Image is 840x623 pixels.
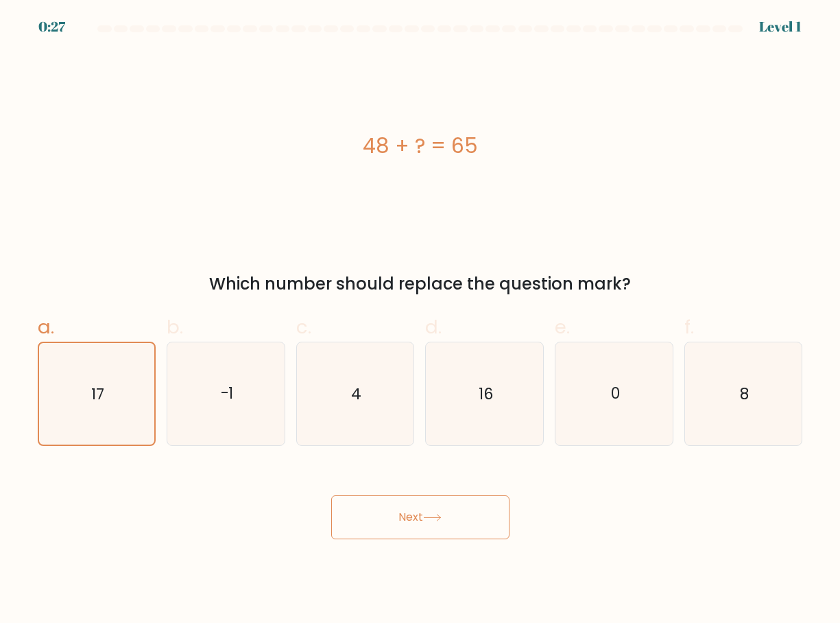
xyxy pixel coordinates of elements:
div: Level 1 [759,16,802,37]
span: c. [296,314,311,340]
span: a. [38,314,54,340]
text: 16 [479,382,493,404]
div: 0:27 [38,16,65,37]
text: 4 [351,382,361,404]
span: f. [684,314,694,340]
text: -1 [220,382,233,404]
text: 17 [91,383,104,404]
div: Which number should replace the question mark? [46,272,795,296]
span: e. [555,314,570,340]
text: 8 [740,382,749,404]
button: Next [331,495,509,539]
text: 0 [610,382,619,404]
span: d. [425,314,442,340]
div: 48 + ? = 65 [38,130,803,161]
span: b. [167,314,183,340]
